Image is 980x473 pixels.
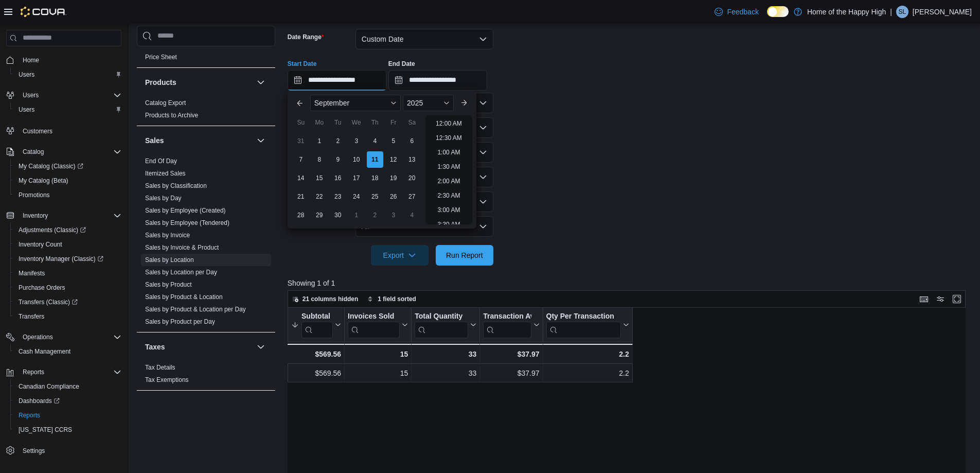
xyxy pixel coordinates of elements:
span: Home [23,56,39,64]
span: My Catalog (Beta) [19,177,68,185]
button: Run Report [436,245,493,266]
div: Subtotal [301,312,333,338]
button: Operations [2,330,126,344]
div: Total Quantity [415,312,468,322]
div: day-5 [385,133,402,149]
span: Users [14,68,121,81]
span: My Catalog (Classic) [14,160,121,172]
h3: Taxes [145,342,165,352]
button: Operations [19,331,57,343]
a: Sales by Location per Day [145,269,217,276]
button: Total Quantity [415,312,476,338]
a: Sales by Product [145,281,192,288]
span: Washington CCRS [14,424,121,436]
span: Users [19,106,34,114]
span: Catalog [19,146,121,158]
div: day-18 [367,170,383,186]
div: Transaction Average [483,312,531,322]
div: day-14 [293,170,309,186]
a: My Catalog (Classic) [14,160,87,172]
span: Sales by Location per Day [145,268,217,276]
span: Dashboards [14,395,121,407]
span: Transfers [14,310,121,323]
button: 21 columns hidden [288,293,363,305]
p: Showing 1 of 1 [288,278,973,288]
span: Inventory Count [14,238,121,251]
button: Subtotal [291,312,341,338]
button: Inventory Count [10,237,126,252]
nav: Complex example [6,48,121,469]
div: Subtotal [301,312,333,322]
span: Tax Exemptions [145,376,189,384]
a: Sales by Location [145,256,194,264]
div: day-23 [330,188,346,205]
input: Press the down key to open a popover containing a calendar. [388,70,487,91]
div: $37.97 [483,348,539,360]
span: Canadian Compliance [14,380,121,393]
div: Button. Open the month selector. September is currently selected. [310,95,401,111]
a: Home [19,54,43,66]
a: Sales by Classification [145,182,207,189]
div: 2.2 [546,367,629,379]
a: Transfers (Classic) [14,296,82,308]
li: 3:30 AM [433,218,464,231]
span: September [314,99,349,107]
span: Catalog Export [145,99,186,107]
a: Products to Archive [145,112,198,119]
label: Start Date [288,60,317,68]
span: Transfers [19,312,44,321]
span: Settings [23,447,45,455]
button: Products [255,76,267,89]
span: Promotions [19,191,50,199]
button: Sales [255,134,267,147]
div: day-2 [367,207,383,223]
p: | [890,6,892,18]
span: My Catalog (Classic) [19,162,83,170]
div: Products [137,97,275,126]
div: day-2 [330,133,346,149]
span: Sales by Location [145,256,194,264]
span: Reports [19,366,121,378]
div: day-9 [330,151,346,168]
span: Users [19,71,34,79]
div: day-6 [404,133,420,149]
span: Purchase Orders [14,282,121,294]
div: Button. Open the year selector. 2025 is currently selected. [403,95,454,111]
a: Inventory Manager (Classic) [10,252,126,266]
div: Qty Per Transaction [546,312,620,322]
span: Canadian Compliance [19,382,79,391]
button: Catalog [19,146,48,158]
div: $569.56 [291,348,341,360]
a: Sales by Employee (Tendered) [145,219,229,226]
button: Taxes [145,342,253,352]
button: Inventory [2,208,126,223]
span: Customers [23,127,52,135]
span: Sales by Invoice [145,231,190,239]
div: We [348,114,365,131]
div: day-24 [348,188,365,205]
span: Transfers (Classic) [14,296,121,308]
div: Taxes [137,361,275,390]
span: Adjustments (Classic) [14,224,121,236]
span: Run Report [446,250,483,260]
button: 1 field sorted [363,293,420,305]
div: day-17 [348,170,365,186]
button: Products [145,77,253,87]
a: Inventory Count [14,238,66,251]
button: Display options [934,293,947,305]
span: 1 field sorted [378,295,416,303]
div: 15 [348,367,408,379]
span: Cash Management [19,347,70,356]
div: day-4 [367,133,383,149]
button: Previous Month [292,95,308,111]
button: Reports [19,366,48,378]
div: Invoices Sold [348,312,400,322]
span: Itemized Sales [145,169,186,178]
a: Promotions [14,189,54,201]
button: Canadian Compliance [10,379,126,394]
div: day-26 [385,188,402,205]
span: My Catalog (Beta) [14,174,121,187]
a: Feedback [710,2,762,22]
div: Pricing [137,51,275,67]
span: Home [19,54,121,66]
